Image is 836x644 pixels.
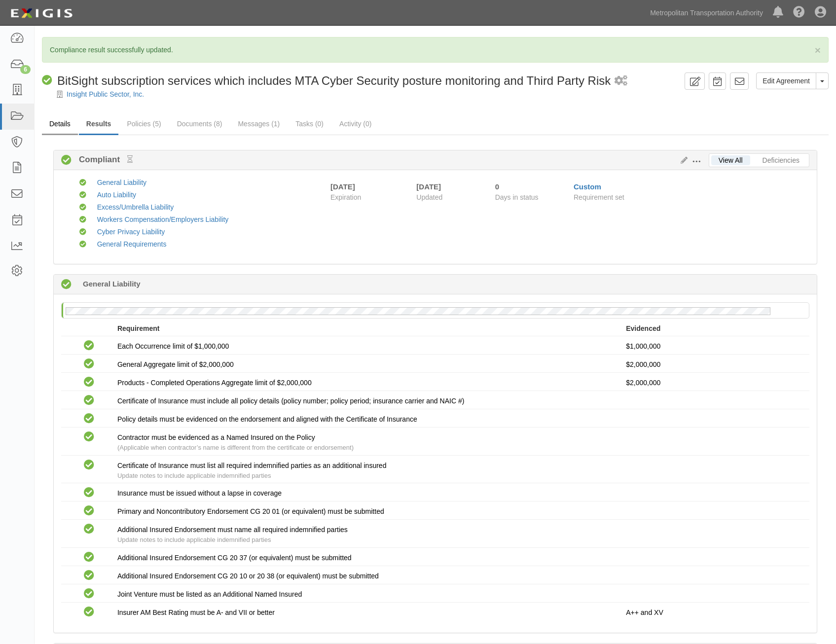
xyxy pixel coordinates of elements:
i: Compliant [79,192,86,199]
a: Custom [574,182,601,191]
span: Insurer AM Best Rating must be A- and VII or better [117,608,275,616]
span: × [815,44,821,56]
a: Workers Compensation/Employers Liability [97,215,229,223]
i: Compliant [84,414,94,424]
i: Compliant [84,552,94,563]
a: Edit Results [677,156,688,164]
span: Products - Completed Operations Aggregate limit of $2,000,000 [117,379,312,387]
a: Insight Public Sector, Inc. [67,90,144,98]
span: Joint Venture must be listed as an Additional Named Insured [117,590,302,598]
i: Compliant [84,377,94,388]
img: logo-5460c22ac91f19d4615b14bd174203de0afe785f0fc80cf4dbbc73dc1793850b.png [7,4,75,22]
div: [DATE] [330,181,355,192]
small: Pending Review [127,155,133,163]
span: Update notes to include applicable indemnified parties [117,536,271,543]
i: 2 scheduled workflows [615,76,627,86]
span: Certificate of Insurance must list all required indemnified parties as an additional insured [117,462,387,469]
i: Compliant [84,359,94,369]
span: Additional Insured Endorsement CG 20 10 or 20 38 (or equivalent) must be submitted [117,572,379,580]
a: Messages (1) [230,114,287,134]
i: Compliant [84,460,94,470]
i: Compliant [79,204,86,211]
i: Compliant [61,155,72,166]
span: Days in status [495,193,539,201]
a: Policies (5) [119,114,168,134]
a: Auto Liability [97,191,136,199]
a: Tasks (0) [288,114,331,134]
a: Documents (8) [170,114,230,134]
p: Compliance result successfully updated. [50,45,821,55]
div: [DATE] [416,181,480,192]
span: Contractor must be evidenced as a Named Insured on the Policy [117,433,315,441]
a: Excess/Umbrella Liability [97,203,174,211]
a: Details [42,114,78,135]
a: General Requirements [97,240,167,248]
i: Compliant [84,341,94,351]
strong: Evidenced [626,324,660,332]
span: Updated [416,193,442,201]
i: Compliant [79,179,86,186]
span: Requirement set [574,193,624,201]
i: Compliant [84,589,94,599]
span: BitSight subscription services which includes MTA Cyber Security posture monitoring and Third Par... [57,74,611,87]
span: Each Occurrence limit of $1,000,000 [117,342,229,350]
i: Compliant [84,524,94,535]
span: Expiration [330,192,409,202]
div: 6 [20,65,31,74]
b: Compliant [72,154,133,166]
p: $2,000,000 [626,359,802,369]
a: Metropolitan Transportation Authority [645,3,768,23]
i: Compliant [84,571,94,581]
span: Additional Insured Endorsement must name all required indemnified parties [117,526,348,534]
a: Results [79,114,119,135]
i: Compliant [84,488,94,498]
a: View All [711,155,750,165]
a: Deficiencies [755,155,807,165]
span: Certificate of Insurance must include all policy details (policy number; policy period; insurance... [117,397,464,405]
p: A++ and XV [626,608,802,617]
span: Policy details must be evidenced on the endorsement and aligned with the Certificate of Insurance [117,415,417,423]
a: Activity (0) [332,114,379,134]
strong: Requirement [117,324,160,332]
span: Additional Insured Endorsement CG 20 37 (or equivalent) must be submitted [117,554,352,562]
i: Compliant 0 days (since 09/12/2025) [61,280,72,290]
i: Help Center - Complianz [793,7,805,19]
span: Primary and Noncontributory Endorsement CG 20 01 (or equivalent) must be submitted [117,507,384,515]
i: Compliant [84,395,94,406]
i: Compliant [84,432,94,442]
p: $1,000,000 [626,341,802,351]
a: General Liability [97,179,146,186]
i: Compliant [79,229,86,236]
span: (Applicable when contractor’s name is different from the certificate or endorsement) [117,444,354,451]
p: $2,000,000 [626,378,802,388]
span: Update notes to include applicable indemnified parties [117,472,271,479]
div: Since 09/12/2025 [495,181,566,192]
i: Compliant [84,607,94,617]
i: Compliant [84,506,94,516]
i: Compliant [42,75,52,86]
div: BitSight subscription services which includes MTA Cyber Security posture monitoring and Third Par... [42,72,611,89]
i: Compliant [79,216,86,223]
span: Insurance must be issued without a lapse in coverage [117,489,282,497]
a: Cyber Privacy Liability [97,228,165,236]
i: Compliant [79,241,86,248]
a: Edit Agreement [756,72,816,89]
button: Close [815,45,821,55]
span: General Aggregate limit of $2,000,000 [117,360,234,368]
b: General Liability [83,279,141,289]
